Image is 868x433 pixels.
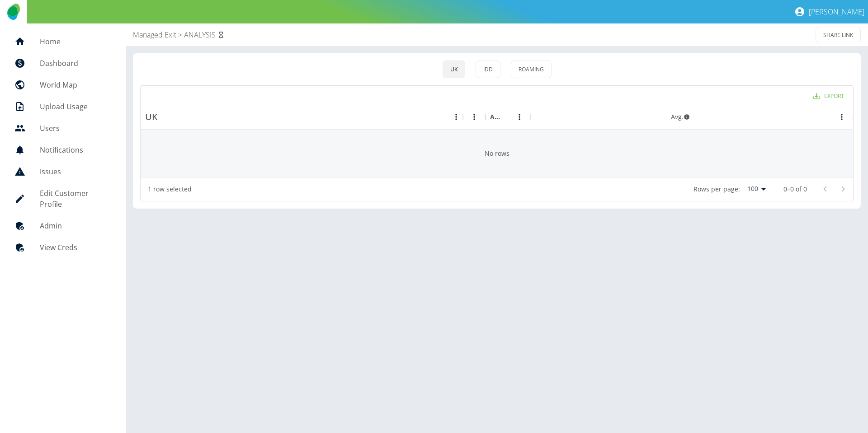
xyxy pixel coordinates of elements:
svg: 3 months avg [684,114,690,120]
button: Menu [513,110,526,124]
button: Sort [503,111,515,123]
p: [PERSON_NAME] [809,7,864,17]
button: Sort [462,111,475,123]
a: Upload Usage [7,96,118,117]
h5: Issues [40,166,111,177]
h5: View Creds [40,242,111,253]
button: SHARE LINK [816,27,861,43]
img: Logo [7,4,19,20]
p: Rows per page: [693,185,740,194]
div: 100 [744,182,769,196]
a: Notifications [7,139,118,161]
h5: Users [40,123,111,134]
a: Managed Exit [133,29,176,40]
button: Menu [449,110,463,124]
button: Menu [467,110,481,124]
a: Dashboard [7,52,118,74]
div: Analysis [486,104,531,130]
h5: Upload Usage [40,101,111,112]
a: Home [7,31,118,52]
a: Users [7,117,118,139]
button: [PERSON_NAME] [791,3,868,21]
button: UK [443,61,465,78]
a: View Creds [7,237,118,258]
p: 0–0 of 0 [783,185,807,194]
button: Sort [158,111,170,123]
div: Analysis [490,112,503,121]
h5: Home [40,36,111,47]
h5: World Map [40,79,111,90]
a: Edit Customer Profile [7,182,118,215]
h5: Dashboard [40,58,111,69]
button: Roaming [511,61,552,78]
h5: Admin [40,220,111,231]
div: 1 row selected [148,185,192,194]
a: Issues [7,161,118,182]
h4: UK [145,111,158,124]
a: ANALYSIS [184,29,216,40]
button: Menu [835,110,849,124]
h5: Edit Customer Profile [40,188,111,210]
button: IDD [476,61,500,78]
button: Sort [690,111,703,123]
h5: Notifications [40,144,111,155]
button: Export [806,88,851,104]
a: World Map [7,74,118,96]
a: Admin [7,215,118,237]
div: No rows [141,130,853,177]
div: Avg. [671,112,690,121]
p: > [178,29,182,40]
